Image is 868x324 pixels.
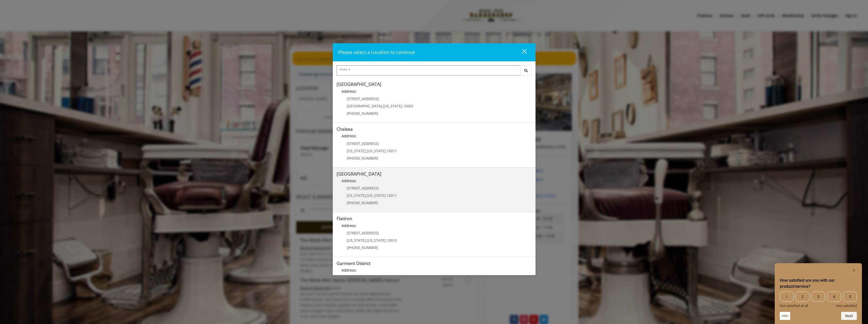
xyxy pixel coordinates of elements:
span: [US_STATE] [347,148,366,153]
b: [GEOGRAPHIC_DATA] [337,81,381,87]
button: close dialog [513,47,530,58]
span: [PHONE_NUMBER] [347,111,378,116]
span: , [366,148,367,153]
b: Address: [342,178,357,183]
span: 5 [843,292,857,302]
input: Search Center [337,65,521,75]
span: [PHONE_NUMBER] [347,245,378,250]
span: 3 [811,292,825,302]
span: [US_STATE] [367,148,386,153]
span: , [366,193,367,198]
span: [US_STATE] [347,193,366,198]
b: [GEOGRAPHIC_DATA] [337,171,381,177]
span: [STREET_ADDRESS] [347,96,379,101]
span: 10011 [387,193,397,198]
span: , [366,238,367,243]
span: Very satisfied [836,304,857,308]
span: Not satisfied at all [780,304,808,308]
div: How satisfied are you with our product/service? Select an option from 1 to 5, with 1 being Not sa... [780,267,857,320]
span: [STREET_ADDRESS] [347,186,379,190]
h2: How satisfied are you with our product/service? Select an option from 1 to 5, with 1 being Not sa... [780,277,857,290]
span: [PHONE_NUMBER] [347,156,378,161]
span: , [382,104,383,108]
span: [US_STATE] [367,193,386,198]
button: Hide survey [851,267,857,273]
span: [PHONE_NUMBER] [347,200,378,205]
span: Please select a Location to continue [338,49,415,55]
span: [STREET_ADDRESS] [347,141,379,146]
span: 10010 [387,238,397,243]
span: [GEOGRAPHIC_DATA] [347,104,382,108]
b: Address: [342,134,357,138]
span: [STREET_ADDRESS] [347,231,379,235]
span: , [386,193,387,198]
span: [US_STATE] [367,238,386,243]
span: , [402,104,403,108]
div: close dialog [516,49,526,56]
div: How satisfied are you with our product/service? Select an option from 1 to 5, with 1 being Not sa... [780,292,857,308]
span: , [386,238,387,243]
span: 10011 [387,148,397,153]
span: , [386,148,387,153]
b: Address: [342,223,357,228]
b: Address: [342,268,357,273]
b: Chelsea [337,126,353,132]
span: [US_STATE] [383,104,402,108]
b: Garment District [337,260,371,266]
span: 2 [796,292,809,302]
i: Search button [523,69,529,72]
span: 4 [827,292,841,302]
span: 10003 [403,104,413,108]
div: Center Select [337,65,532,78]
button: Next question [841,312,857,320]
b: Address: [342,89,357,94]
span: [US_STATE] [347,238,366,243]
b: Flatiron [337,215,352,221]
span: 1 [780,292,793,302]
